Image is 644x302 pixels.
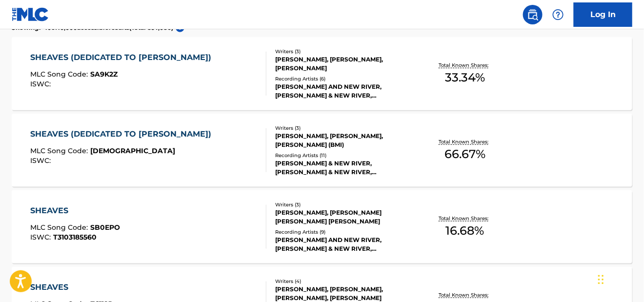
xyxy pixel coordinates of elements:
[30,205,120,217] div: SHEAVES
[276,228,414,236] div: Recording Artists ( 9 )
[552,9,564,20] img: help
[276,208,414,226] div: [PERSON_NAME], [PERSON_NAME] [PERSON_NAME] [PERSON_NAME]
[90,146,175,155] span: [DEMOGRAPHIC_DATA]
[276,55,414,73] div: [PERSON_NAME], [PERSON_NAME], [PERSON_NAME]
[276,201,414,208] div: Writers ( 3 )
[439,215,491,222] p: Total Known Shares:
[276,82,414,100] div: [PERSON_NAME] AND NEW RIVER, [PERSON_NAME] & NEW RIVER, [PERSON_NAME] & NEW RIVER, [PERSON_NAME] ...
[598,265,604,294] div: Drag
[446,222,484,240] span: 16.68 %
[30,156,53,165] span: ISWC :
[439,138,491,145] p: Total Known Shares:
[444,145,485,163] span: 66.67 %
[439,61,491,69] p: Total Known Shares:
[30,80,53,88] span: ISWC :
[574,2,632,27] a: Log In
[276,132,414,149] div: [PERSON_NAME], [PERSON_NAME], [PERSON_NAME] (BMI)
[276,75,414,82] div: Recording Artists ( 6 )
[30,146,90,155] span: MLC Song Code :
[276,236,414,253] div: [PERSON_NAME] AND NEW RIVER, [PERSON_NAME] & NEW RIVER, [PERSON_NAME] & NEW RIVER, [PERSON_NAME] ...
[276,278,414,285] div: Writers ( 4 )
[30,223,90,232] span: MLC Song Code :
[30,128,216,140] div: SHEAVES (DEDICATED TO [PERSON_NAME])
[12,37,632,110] a: SHEAVES (DEDICATED TO [PERSON_NAME])MLC Song Code:SA9K2ZISWC:Writers (3)[PERSON_NAME], [PERSON_NA...
[12,114,632,187] a: SHEAVES (DEDICATED TO [PERSON_NAME])MLC Song Code:[DEMOGRAPHIC_DATA]ISWC:Writers (3)[PERSON_NAME]...
[548,5,568,24] div: Help
[276,159,414,177] div: [PERSON_NAME] & NEW RIVER, [PERSON_NAME] & NEW RIVER, [PERSON_NAME] & NEW RIVER, [PERSON_NAME] & ...
[30,282,112,293] div: SHEAVES
[12,7,49,21] img: MLC Logo
[12,190,632,263] a: SHEAVESMLC Song Code:SB0EPOISWC:T3103185560Writers (3)[PERSON_NAME], [PERSON_NAME] [PERSON_NAME] ...
[90,223,120,232] span: SB0EPO
[439,291,491,299] p: Total Known Shares:
[445,69,485,86] span: 33.34 %
[276,152,414,159] div: Recording Artists ( 11 )
[527,9,539,20] img: search
[30,70,90,79] span: MLC Song Code :
[90,70,118,79] span: SA9K2Z
[276,48,414,55] div: Writers ( 3 )
[523,5,543,24] a: Public Search
[276,124,414,132] div: Writers ( 3 )
[595,255,644,302] iframe: Chat Widget
[30,233,53,242] span: ISWC :
[53,233,97,242] span: T3103185560
[30,52,216,63] div: SHEAVES (DEDICATED TO [PERSON_NAME])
